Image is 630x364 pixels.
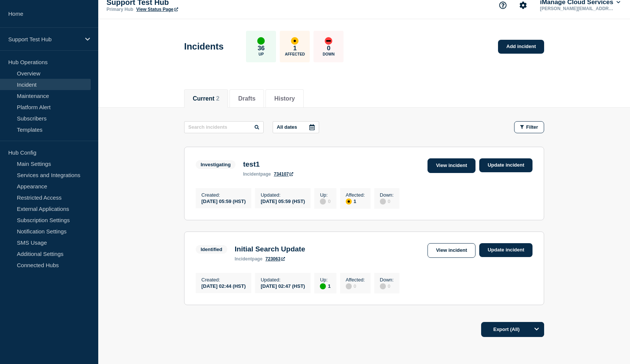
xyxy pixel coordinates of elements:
p: 1 [293,45,297,52]
p: Up : [320,277,330,283]
button: Drafts [238,95,255,102]
div: 0 [380,283,394,289]
p: Affected : [346,277,365,283]
a: Add incident [498,40,544,54]
div: 0 [380,198,394,205]
a: View incident [427,158,476,173]
div: disabled [320,199,326,205]
span: 2 [216,95,219,102]
a: View incident [427,243,476,258]
p: Updated : [261,277,305,283]
p: Created : [201,192,246,198]
p: Created : [201,277,246,283]
div: disabled [380,283,386,289]
a: View Status Page [136,7,178,12]
p: 36 [258,45,265,52]
a: 723063 [265,256,285,262]
p: All dates [277,124,297,130]
input: Search incidents [184,121,264,133]
p: Down : [380,277,394,283]
div: down [325,37,332,45]
div: affected [291,37,298,45]
a: Update incident [479,243,532,257]
span: Investigating [196,160,235,169]
div: 1 [346,198,365,205]
button: History [274,95,295,102]
button: Options [529,322,544,337]
button: All dates [273,121,319,133]
h1: Incidents [184,41,223,52]
div: [DATE] 02:44 (HST) [201,283,246,289]
div: 1 [320,283,330,289]
div: 0 [320,198,330,205]
div: up [257,37,265,45]
a: Update incident [479,158,532,172]
span: Filter [526,124,538,130]
div: affected [346,199,352,205]
p: Down : [380,192,394,198]
p: Primary Hub [106,7,133,12]
p: Up : [320,192,330,198]
span: Identified [196,245,227,254]
p: 0 [327,45,330,52]
div: disabled [346,283,352,289]
p: Updated : [261,192,305,198]
div: 0 [346,283,365,289]
button: Current 2 [193,95,219,102]
h3: test1 [243,160,293,168]
button: Filter [514,121,544,133]
p: Affected : [346,192,365,198]
span: incident [235,256,252,262]
p: page [235,256,262,262]
div: [DATE] 02:47 (HST) [261,283,305,289]
div: [DATE] 05:59 (HST) [261,198,305,204]
div: [DATE] 05:59 (HST) [201,198,246,204]
p: page [243,171,271,177]
p: Down [323,52,335,56]
p: Affected [285,52,305,56]
button: Export (All) [481,322,544,337]
p: [PERSON_NAME][EMAIL_ADDRESS][PERSON_NAME][DOMAIN_NAME] [538,6,616,11]
p: Support Test Hub [8,36,80,42]
span: incident [243,171,260,177]
p: Up [258,52,264,56]
div: disabled [380,199,386,205]
div: up [320,283,326,289]
a: 734107 [274,171,293,177]
h3: Initial Search Update [235,245,305,253]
